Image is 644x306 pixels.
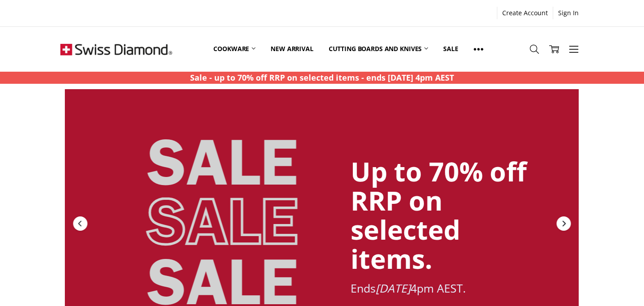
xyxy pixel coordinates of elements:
[497,7,553,19] a: Create Account
[351,157,531,273] div: Up to 70% off RRP on selected items.
[190,72,454,83] strong: Sale - up to 70% off RRP on selected items - ends [DATE] 4pm AEST
[72,215,88,232] div: Previous
[263,29,321,69] a: New arrival
[555,215,572,232] div: Next
[60,27,172,72] img: Free Shipping On Every Order
[206,29,263,69] a: Cookware
[466,29,491,69] a: Show All
[436,29,466,69] a: Sale
[553,7,584,19] a: Sign In
[351,282,531,295] div: Ends 4pm AEST.
[321,29,436,69] a: Cutting boards and knives
[376,280,411,296] em: [DATE]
